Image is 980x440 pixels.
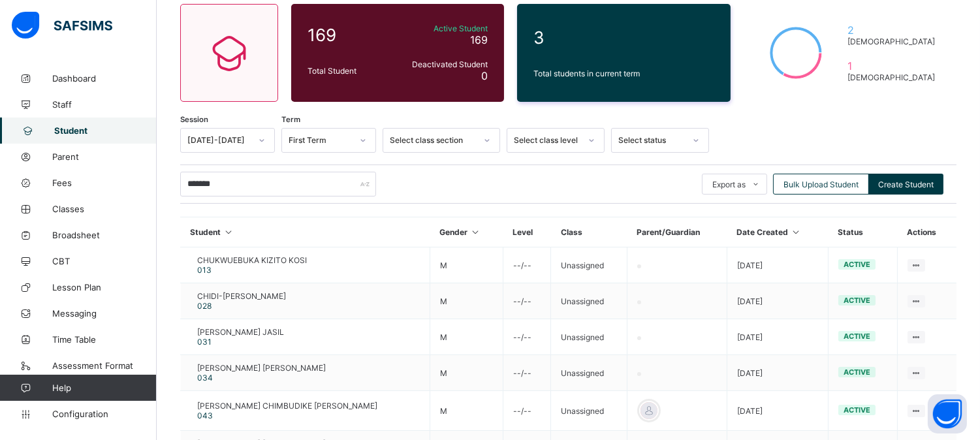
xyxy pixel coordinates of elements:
[197,363,326,373] span: [PERSON_NAME] [PERSON_NAME]
[197,265,212,275] span: 013
[197,327,284,337] span: [PERSON_NAME] JASIL
[52,383,156,393] span: Help
[727,283,828,319] td: [DATE]
[390,136,476,146] div: Select class section
[848,59,940,72] span: 1
[533,27,714,48] span: 3
[533,69,714,78] span: Total students in current term
[430,217,503,247] th: Gender
[551,247,627,283] td: Unassigned
[430,283,503,319] td: M
[727,247,828,283] td: [DATE]
[52,282,157,292] span: Lesson Plan
[181,217,430,247] th: Student
[551,355,627,391] td: Unassigned
[878,180,934,189] span: Create Student
[503,217,550,247] th: Level
[551,217,627,247] th: Class
[197,301,212,311] span: 028
[551,391,627,431] td: Unassigned
[844,296,870,305] span: active
[848,37,940,46] span: [DEMOGRAPHIC_DATA]
[712,180,746,189] span: Export as
[430,319,503,355] td: M
[551,319,627,355] td: Unassigned
[52,178,157,188] span: Fees
[618,136,685,146] div: Select status
[289,136,352,146] div: First Term
[52,204,157,214] span: Classes
[844,260,870,269] span: active
[12,12,112,39] img: safsims
[469,227,481,237] i: Sort in Ascending Order
[727,319,828,355] td: [DATE]
[727,355,828,391] td: [DATE]
[844,405,870,415] span: active
[470,33,488,46] span: 169
[627,217,727,247] th: Parent/Guardian
[52,334,157,345] span: Time Table
[197,411,213,420] span: 043
[848,24,940,37] span: 2
[898,217,956,247] th: Actions
[304,63,392,79] div: Total Student
[308,25,389,45] span: 169
[503,391,550,431] td: --/--
[848,72,940,82] span: [DEMOGRAPHIC_DATA]
[197,255,307,265] span: CHUKWUEBUKA KIZITO KOSI
[727,391,828,431] td: [DATE]
[396,59,488,69] span: Deactivated Student
[481,69,488,82] span: 0
[503,319,550,355] td: --/--
[727,217,828,247] th: Date Created
[844,368,870,377] span: active
[928,394,967,433] button: Open asap
[430,247,503,283] td: M
[52,230,157,240] span: Broadsheet
[783,180,859,189] span: Bulk Upload Student
[514,136,580,146] div: Select class level
[52,409,156,419] span: Configuration
[52,360,157,371] span: Assessment Format
[503,355,550,391] td: --/--
[503,247,550,283] td: --/--
[396,24,488,33] span: Active Student
[187,136,251,146] div: [DATE]-[DATE]
[281,115,300,124] span: Term
[844,332,870,341] span: active
[52,73,157,84] span: Dashboard
[790,227,801,237] i: Sort in Ascending Order
[54,125,157,136] span: Student
[52,308,157,319] span: Messaging
[503,283,550,319] td: --/--
[197,291,286,301] span: CHIDI-[PERSON_NAME]
[52,151,157,162] span: Parent
[52,99,157,110] span: Staff
[829,217,898,247] th: Status
[197,401,377,411] span: [PERSON_NAME] CHIMBUDIKE [PERSON_NAME]
[52,256,157,266] span: CBT
[430,355,503,391] td: M
[551,283,627,319] td: Unassigned
[223,227,234,237] i: Sort in Ascending Order
[180,115,208,124] span: Session
[197,373,213,383] span: 034
[430,391,503,431] td: M
[197,337,212,347] span: 031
